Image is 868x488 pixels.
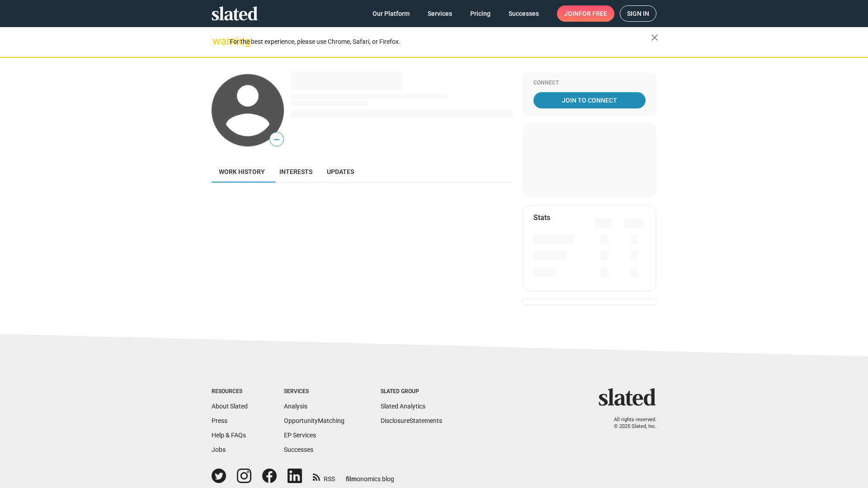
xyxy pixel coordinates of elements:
a: Successes [501,5,546,22]
a: Analysis [284,403,307,410]
a: RSS [313,469,335,483]
a: Press [212,417,227,424]
a: Successes [284,446,313,453]
span: for free [579,5,607,22]
span: Join To Connect [535,92,644,108]
div: Services [284,388,344,395]
a: Work history [212,161,272,183]
div: Connect [533,80,646,87]
span: film [346,475,357,483]
a: OpportunityMatching [284,417,344,424]
mat-icon: warning [212,36,223,47]
span: Join [564,5,607,22]
a: Slated Analytics [381,403,425,410]
a: DisclosureStatements [381,417,442,424]
a: Interests [272,161,320,183]
div: For the best experience, please use Chrome, Safari, or Firefox. [230,36,651,48]
a: Our Platform [365,5,417,22]
span: Work history [219,168,265,175]
a: Sign in [620,5,656,22]
mat-card-title: Stats [533,213,550,222]
span: — [270,134,283,145]
a: About Slated [212,403,248,410]
a: Joinfor free [557,5,614,22]
div: Slated Group [381,388,442,395]
span: Services [428,5,452,22]
span: Updates [327,168,354,175]
a: Pricing [463,5,498,22]
a: Services [420,5,459,22]
a: Jobs [212,446,226,453]
span: Our Platform [373,5,410,22]
span: Successes [509,5,539,22]
mat-icon: close [649,32,660,43]
a: EP Services [284,432,316,439]
span: Interests [279,168,312,175]
a: Help & FAQs [212,432,246,439]
span: Pricing [470,5,491,22]
a: filmonomics blog [346,468,394,483]
p: All rights reserved. © 2025 Slated, Inc. [604,417,656,430]
div: Resources [212,388,248,395]
a: Updates [320,161,361,183]
a: Join To Connect [533,92,646,108]
span: Sign in [627,6,649,21]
